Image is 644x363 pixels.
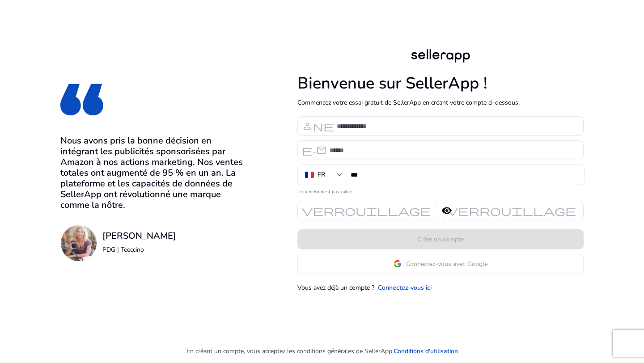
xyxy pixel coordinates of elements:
[297,189,352,195] font: Le numéro n'est pas valide
[447,204,576,217] font: verrouillage
[378,283,432,292] a: Connectez-vous ici
[302,204,431,217] font: verrouillage
[102,245,144,254] font: PDG | Teeccino
[186,347,394,355] font: En créant un compte, vous acceptez les conditions générales de SellerApp.
[102,230,176,242] font: [PERSON_NAME]
[318,170,325,179] font: FR
[378,283,432,292] font: Connectez-vous ici
[297,98,520,107] font: Commencez votre essai gratuit de SellerApp en créant votre compte ci-dessous.
[394,347,458,355] font: Conditions d'utilisation
[394,346,458,356] a: Conditions d'utilisation
[60,135,243,211] font: Nous avons pris la bonne décision en intégrant les publicités sponsorisées par Amazon à nos actio...
[302,120,334,132] font: personne
[297,283,374,292] font: Vous avez déjà un compte ?
[302,144,327,156] font: e-mail
[297,72,487,94] font: Bienvenue sur SellerApp !
[436,205,458,216] mat-icon: remove_red_eye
